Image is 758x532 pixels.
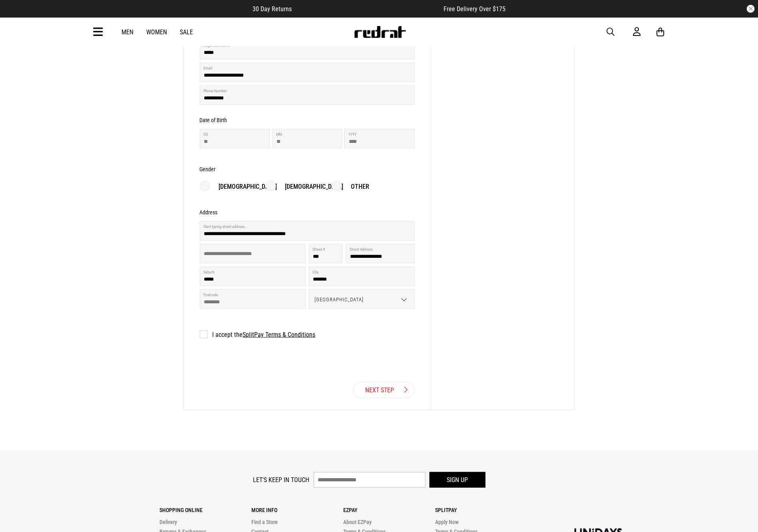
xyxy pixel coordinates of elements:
[200,166,216,172] h3: Gender
[200,331,316,338] label: I accept the
[251,507,343,513] p: More Info
[159,507,251,513] p: Shopping Online
[6,3,30,27] button: Open LiveChat chat widget
[243,331,316,338] a: SplitPay Terms & Conditions
[353,382,415,398] a: Next Step
[435,519,459,525] a: Apply Now
[308,5,428,13] iframe: Customer reviews powered by Trustpilot
[122,28,134,36] a: Men
[277,182,343,192] p: [DEMOGRAPHIC_DATA]
[200,117,227,123] h3: Date of Birth
[309,290,409,309] span: [GEOGRAPHIC_DATA]
[253,5,292,13] span: 30 Day Returns
[253,476,310,484] label: Let's keep in touch
[435,507,527,513] p: Splitpay
[251,519,278,525] a: Find a Store
[444,5,506,13] span: Free Delivery Over $175
[343,519,372,525] a: About EZPay
[159,519,177,525] a: Delivery
[343,507,435,513] p: Ezpay
[354,26,406,38] img: Redrat logo
[200,209,218,216] h3: Address
[430,472,485,488] button: Sign up
[147,28,167,36] a: Women
[211,182,277,192] p: [DEMOGRAPHIC_DATA]
[343,182,369,192] p: Other
[180,28,193,36] a: Sale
